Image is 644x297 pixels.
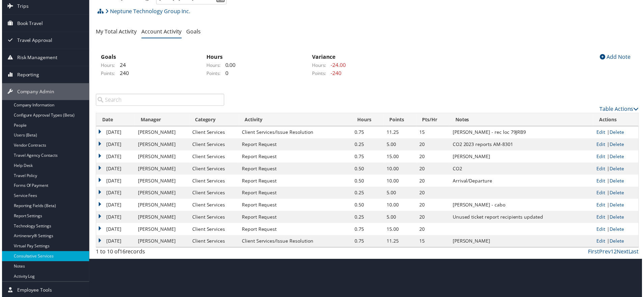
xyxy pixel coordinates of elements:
td: [PERSON_NAME] [134,164,188,176]
td: CO2 [450,164,595,176]
a: Delete [612,203,626,209]
td: 20 [417,188,450,200]
td: 11.25 [384,237,417,249]
td: 11.25 [384,127,417,139]
a: Delete [612,130,626,136]
a: Edit [598,203,607,209]
td: 0.75 [352,237,384,249]
td: 0.75 [352,127,384,139]
span: 0.00 [221,61,235,69]
a: Edit [598,130,607,136]
label: Hours: [100,62,114,69]
a: Edit [598,154,607,160]
td: Report Request [238,176,352,188]
td: [PERSON_NAME] [134,188,188,200]
td: 0.25 [352,188,384,200]
td: [DATE] [95,200,134,212]
td: [PERSON_NAME] [134,200,188,212]
td: [PERSON_NAME] - cabo [450,200,595,212]
td: Report Request [238,200,352,212]
td: | [595,139,641,151]
td: Unused ticket report recipients updated [450,212,595,224]
a: Neptune Technology Group Inc. [104,4,190,18]
a: Account Activity [140,28,181,35]
td: [PERSON_NAME] [450,151,595,164]
th: Notes [450,114,595,127]
th: Category: activate to sort column descending [188,114,238,127]
td: Client Services [188,200,238,212]
td: 10.00 [384,176,417,188]
td: | [595,224,641,237]
td: Client Services [188,224,238,237]
td: [PERSON_NAME] - rec loc 79JRB9 [450,127,595,139]
input: Search [94,94,224,106]
td: | [595,200,641,212]
td: Client Services/Issue Resolution [238,237,352,249]
a: Delete [612,154,626,160]
th: Actions [595,114,641,127]
td: [DATE] [95,127,134,139]
td: [PERSON_NAME] [134,176,188,188]
td: [PERSON_NAME] [134,151,188,164]
span: Reporting [15,67,37,83]
th: Hours [352,114,384,127]
td: 15.00 [384,151,417,164]
td: Report Request [238,188,352,200]
td: Client Services [188,188,238,200]
td: Client Services [188,127,238,139]
td: 0.50 [352,176,384,188]
span: 0 [221,70,228,77]
td: [DATE] [95,151,134,164]
td: 0.50 [352,164,384,176]
a: Prev [601,249,613,257]
td: Report Request [238,151,352,164]
td: Client Services [188,151,238,164]
td: 0.75 [352,151,384,164]
a: Delete [612,227,626,233]
td: 20 [417,200,450,212]
td: Client Services [188,237,238,249]
td: Client Services [188,164,238,176]
td: 0.25 [352,139,384,151]
a: Edit [598,166,607,173]
td: 20 [417,139,450,151]
a: 2 [616,249,619,257]
td: [PERSON_NAME] [450,237,595,249]
a: Goals [186,28,200,35]
a: First [590,249,601,257]
a: Edit [598,239,607,246]
strong: Goals [100,53,115,61]
td: [PERSON_NAME] [134,237,188,249]
th: Pts/Hr [417,114,450,127]
a: Edit [598,191,607,197]
label: Points: [100,70,114,77]
td: Client Services/Issue Resolution [238,127,352,139]
td: 0.50 [352,200,384,212]
td: 5.00 [384,188,417,200]
div: 1 to 10 of records [94,249,224,261]
label: Points: [312,70,326,77]
td: 20 [417,164,450,176]
span: 16 [118,249,124,257]
span: 240 [115,70,128,77]
span: Risk Management [15,49,56,66]
td: 15 [417,127,450,139]
a: Delete [612,191,626,197]
a: My Total Activity [94,28,136,35]
td: [PERSON_NAME] [134,224,188,237]
td: [PERSON_NAME] [134,127,188,139]
td: 15.00 [384,224,417,237]
a: Edit [598,227,607,233]
a: Delete [612,166,626,173]
td: 20 [417,176,450,188]
span: Company Admin [15,84,53,101]
a: Delete [612,142,626,148]
a: Edit [598,178,607,185]
label: Hours: [312,62,326,69]
a: 1 [613,249,616,257]
span: -240 [328,70,342,77]
td: Arrival/Departure [450,176,595,188]
td: | [595,164,641,176]
a: Edit [598,142,607,148]
td: [DATE] [95,212,134,224]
